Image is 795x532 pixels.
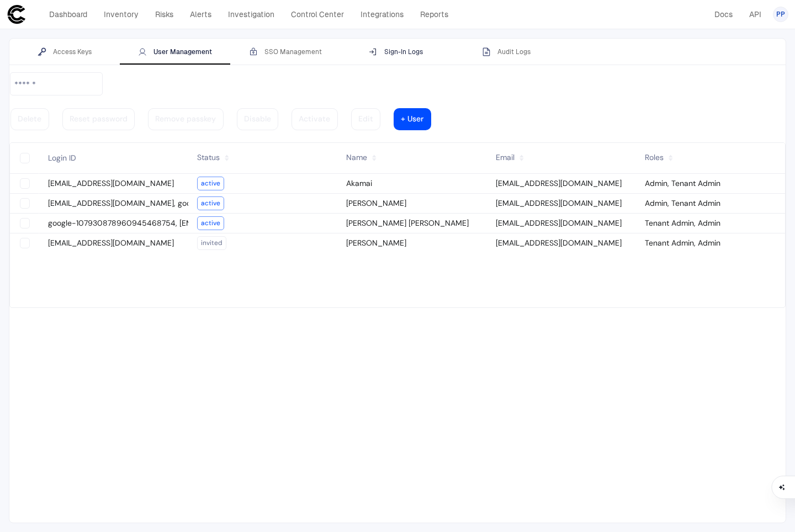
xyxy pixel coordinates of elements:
[744,7,766,22] a: API
[369,47,423,56] div: Sign-In Logs
[150,7,178,22] a: Risks
[249,47,322,56] div: SSO Management
[709,7,738,22] a: Docs
[185,7,216,22] a: Alerts
[44,7,92,22] a: Dashboard
[286,7,349,22] a: Control Center
[223,7,279,22] a: Investigation
[415,7,453,22] a: Reports
[38,47,92,56] div: Access Keys
[773,7,788,22] button: PP
[99,7,144,22] a: Inventory
[138,47,212,56] div: User Management
[482,47,531,56] div: Audit Logs
[776,10,785,19] span: PP
[356,7,409,22] a: Integrations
